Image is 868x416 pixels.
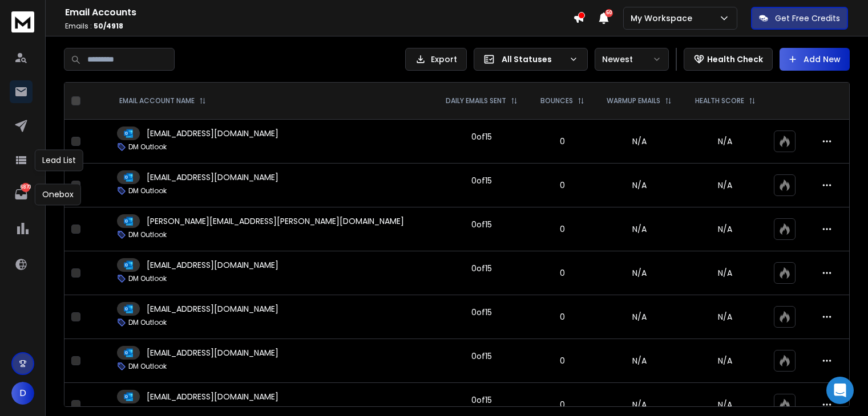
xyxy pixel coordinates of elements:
[691,355,760,366] p: N/A
[536,399,588,410] p: 0
[691,136,760,147] p: N/A
[471,175,492,186] div: 0 of 15
[11,11,34,32] img: logo
[147,303,278,315] p: [EMAIL_ADDRESS][DOMAIN_NAME]
[595,164,684,207] td: N/A
[607,96,660,105] p: WARMUP EMAILS
[11,382,34,405] button: D
[94,21,123,31] span: 50 / 4918
[536,355,588,366] p: 0
[536,180,588,191] p: 0
[595,207,684,251] td: N/A
[119,96,206,105] div: EMAIL ACCOUNT NAME
[595,295,684,339] td: N/A
[695,96,744,105] p: HEALTH SCORE
[691,223,760,235] p: N/A
[595,339,684,383] td: N/A
[35,149,83,171] div: Lead List
[691,311,760,323] p: N/A
[691,180,760,191] p: N/A
[471,219,492,230] div: 0 of 15
[471,307,492,318] div: 0 of 15
[775,13,840,24] p: Get Free Credits
[65,6,573,19] h1: Email Accounts
[595,48,669,71] button: Newest
[471,350,492,362] div: 0 of 15
[128,230,167,239] p: DM Outlook
[684,48,773,71] button: Health Check
[751,7,848,30] button: Get Free Credits
[536,136,588,147] p: 0
[128,274,167,283] p: DM Outlook
[691,399,760,410] p: N/A
[595,120,684,164] td: N/A
[536,267,588,279] p: 0
[128,318,167,327] p: DM Outlook
[691,267,760,279] p: N/A
[128,406,167,415] p: DM Outlook
[147,215,404,227] p: [PERSON_NAME][EMAIL_ADDRESS][PERSON_NAME][DOMAIN_NAME]
[605,9,613,17] span: 50
[471,394,492,406] div: 0 of 15
[471,263,492,274] div: 0 of 15
[536,311,588,323] p: 0
[405,48,467,71] button: Export
[147,128,278,139] p: [EMAIL_ADDRESS][DOMAIN_NAME]
[707,54,763,65] p: Health Check
[128,142,167,152] p: DM Outlook
[35,183,81,205] div: Onebox
[65,22,573,31] p: Emails :
[10,183,33,206] a: 6870
[540,96,573,105] p: BOUNCES
[147,391,278,402] p: [EMAIL_ADDRESS][DOMAIN_NAME]
[128,362,167,371] p: DM Outlook
[147,259,278,271] p: [EMAIL_ADDRESS][DOMAIN_NAME]
[147,172,278,183] p: [EMAIL_ADDRESS][DOMAIN_NAME]
[780,48,850,71] button: Add New
[502,54,564,65] p: All Statuses
[631,13,697,24] p: My Workspace
[128,186,167,195] p: DM Outlook
[147,347,278,358] p: [EMAIL_ADDRESS][DOMAIN_NAME]
[446,96,506,105] p: DAILY EMAILS SENT
[471,131,492,142] div: 0 of 15
[536,223,588,235] p: 0
[826,377,854,404] div: Open Intercom Messenger
[595,251,684,295] td: N/A
[21,183,30,192] p: 6870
